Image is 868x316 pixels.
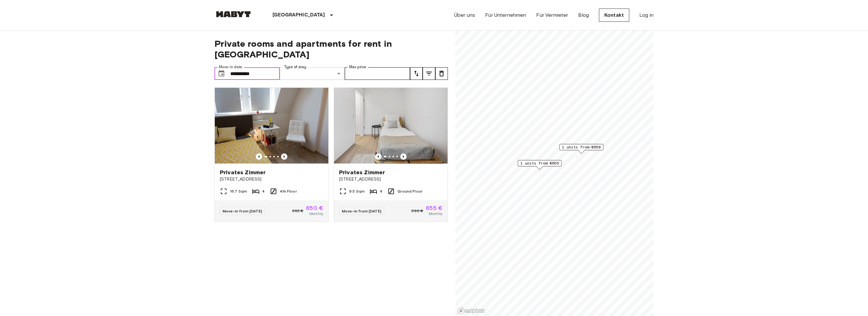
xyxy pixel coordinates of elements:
a: Für Vermieter [536,11,568,19]
span: 685 € [292,208,303,214]
span: Monthly [429,211,443,217]
div: Map marker [518,160,562,170]
span: 4th Floor [280,188,296,194]
img: Marketing picture of unit DE-04-013-001-01HF [215,88,328,164]
button: tune [410,67,423,80]
a: Kontakt [599,9,629,22]
span: 4 [380,188,382,194]
img: Habyt [214,11,252,17]
span: Privates Zimmer [339,169,385,176]
p: [GEOGRAPHIC_DATA] [273,11,325,19]
span: [STREET_ADDRESS] [220,176,323,182]
label: Type of stay [284,64,306,70]
img: Marketing picture of unit DE-04-070-020-02 [334,88,448,164]
span: Private rooms and apartments for rent in [GEOGRAPHIC_DATA] [214,38,448,60]
button: Previous image [400,153,407,160]
span: 16.7 Sqm [230,188,247,194]
button: tune [435,67,448,80]
span: 9.5 Sqm [349,188,365,194]
a: Blog [578,11,589,19]
button: Choose date, selected date is 22 Sep 2025 [215,67,228,80]
label: Move-in date [219,64,242,70]
a: Marketing picture of unit DE-04-070-020-02Previous imagePrevious imagePrivates Zimmer[STREET_ADDR... [334,87,448,222]
span: 655 € [426,205,443,211]
button: tune [423,67,435,80]
span: Ground Floor [397,188,422,194]
span: 1 units from €655 [520,160,559,166]
div: Map marker [559,144,603,154]
a: Marketing picture of unit DE-04-013-001-01HFPrevious imagePrevious imagePrivates Zimmer[STREET_AD... [214,87,329,222]
span: 650 € [306,205,323,211]
span: 690 € [411,208,423,214]
span: 4 [262,188,265,194]
button: Previous image [375,153,381,160]
label: Max price [349,64,366,70]
span: Monthly [309,211,323,217]
a: Über uns [454,11,475,19]
span: Move-in from [DATE] [342,209,381,213]
button: Previous image [281,153,287,160]
a: Mapbox logo [457,307,485,314]
span: Privates Zimmer [220,169,266,176]
a: Log in [639,11,654,19]
button: Previous image [256,153,262,160]
span: [STREET_ADDRESS] [339,176,443,182]
a: Für Unternehmen [485,11,526,19]
span: Move-in from [DATE] [223,209,262,213]
span: 1 units from €650 [562,144,601,150]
